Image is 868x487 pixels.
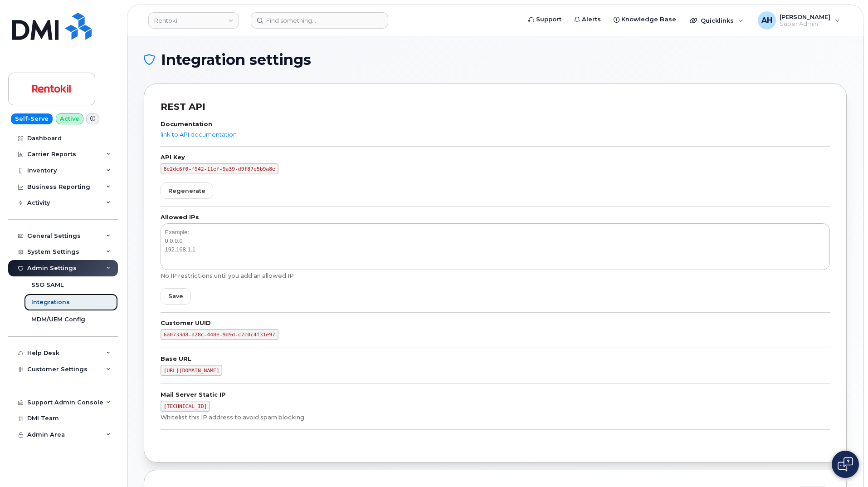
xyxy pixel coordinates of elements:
label: API Key [161,155,830,161]
code: 8e2dc6f0-f942-11ef-9a39-d9f87e5b9a8e [161,163,278,174]
span: Integration settings [161,53,311,67]
button: Save [161,288,191,305]
label: Allowed IPs [161,215,830,221]
button: Regenerate [161,182,213,199]
label: Mail Server Static IP [161,392,830,398]
div: REST API [161,100,830,113]
img: Open chat [838,457,853,472]
code: [URL][DOMAIN_NAME] [161,365,222,376]
span: Save [168,292,183,300]
code: 6a0733d8-d28c-448e-9d9d-c7c0c4f31e97 [161,329,278,340]
label: Customer UUID [161,320,830,326]
code: [TECHNICAL_ID] [161,401,210,412]
div: Whitelist this IP address to avoid spam blocking [161,413,830,422]
label: Documentation [161,122,830,128]
a: link to API documentation [161,131,237,138]
div: No IP restrictions until you add an allowed IP [161,272,830,280]
label: Base URL [161,356,830,362]
span: Regenerate [168,187,205,195]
